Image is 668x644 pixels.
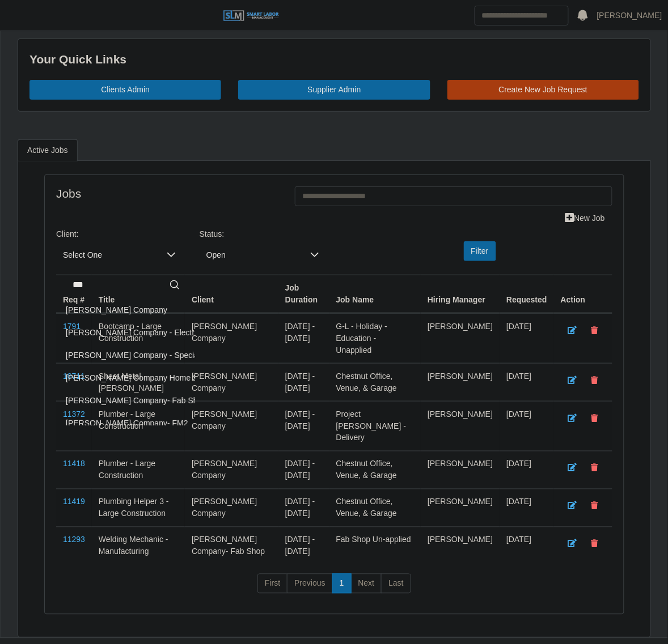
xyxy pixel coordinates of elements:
[59,412,238,434] li: Lee Company- FM2
[500,489,554,527] td: [DATE]
[29,50,639,69] div: Your Quick Links
[185,313,278,364] td: [PERSON_NAME] Company
[185,489,278,527] td: [PERSON_NAME] Company
[59,367,238,389] li: Lee Company Home Services
[18,139,78,161] a: Active Jobs
[185,527,278,565] td: [PERSON_NAME] Company- Fab Shop
[500,527,554,565] td: [DATE]
[421,275,500,313] th: Hiring Manager
[597,10,662,22] a: [PERSON_NAME]
[185,401,278,451] td: [PERSON_NAME] Company
[329,527,421,565] td: Fab Shop Un-applied
[447,80,639,100] a: Create New Job Request
[500,363,554,401] td: [DATE]
[92,527,185,565] td: Welding Mechanic - Manufacturing
[92,489,185,527] td: Plumbing Helper 3 - Large Construction
[421,527,500,565] td: [PERSON_NAME]
[59,344,238,366] li: Lee Company - Special Projects
[421,401,500,451] td: [PERSON_NAME]
[278,363,329,401] td: [DATE] - [DATE]
[421,313,500,364] td: [PERSON_NAME]
[421,451,500,489] td: [PERSON_NAME]
[329,363,421,401] td: Chestnut Office, Venue, & Garage
[278,527,329,565] td: [DATE] - [DATE]
[278,451,329,489] td: [DATE] - [DATE]
[329,275,421,313] th: Job Name
[92,451,185,489] td: Plumber - Large Construction
[421,363,500,401] td: [PERSON_NAME]
[56,186,278,201] h4: Jobs
[500,451,554,489] td: [DATE]
[558,208,612,228] a: New Job
[332,574,352,594] a: 1
[66,327,206,339] span: [PERSON_NAME] Company - Electrical
[500,275,554,313] th: Requested
[92,401,185,451] td: Plumber - Large Construction
[278,313,329,364] td: [DATE] - [DATE]
[329,401,421,451] td: Project [PERSON_NAME] - Delivery
[475,6,569,25] input: Search
[185,363,278,401] td: [PERSON_NAME] Company
[63,497,85,506] a: 11419
[278,401,329,451] td: [DATE] - [DATE]
[464,241,496,261] button: Filter
[200,228,225,240] label: Status:
[66,395,206,407] span: [PERSON_NAME] Company- Fab Shop
[56,228,79,240] label: Client:
[59,322,238,343] li: Lee Company - Electrical
[66,372,223,384] span: [PERSON_NAME] Company Home Services
[66,417,188,429] span: [PERSON_NAME] Company- FM2
[500,313,554,364] td: [DATE]
[185,275,278,313] th: Client
[238,80,430,100] a: Supplier Admin
[421,489,500,527] td: [PERSON_NAME]
[29,80,221,100] a: Clients Admin
[329,451,421,489] td: Chestnut Office, Venue, & Garage
[329,313,421,364] td: G-L - Holiday - Education - Unapplied
[278,275,329,313] th: Job Duration
[66,304,167,316] span: [PERSON_NAME] Company
[59,390,238,411] li: Lee Company- Fab Shop
[63,535,85,544] a: 11293
[185,451,278,489] td: [PERSON_NAME] Company
[500,401,554,451] td: [DATE]
[56,245,160,266] span: Select One
[223,10,280,22] img: SLM Logo
[59,299,238,321] li: Lee Company
[554,275,612,313] th: Action
[278,489,329,527] td: [DATE] - [DATE]
[63,459,85,468] a: 11418
[200,245,303,266] span: Open
[329,489,421,527] td: Chestnut Office, Venue, & Garage
[56,574,612,603] nav: pagination
[66,349,231,361] span: [PERSON_NAME] Company - Special Projects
